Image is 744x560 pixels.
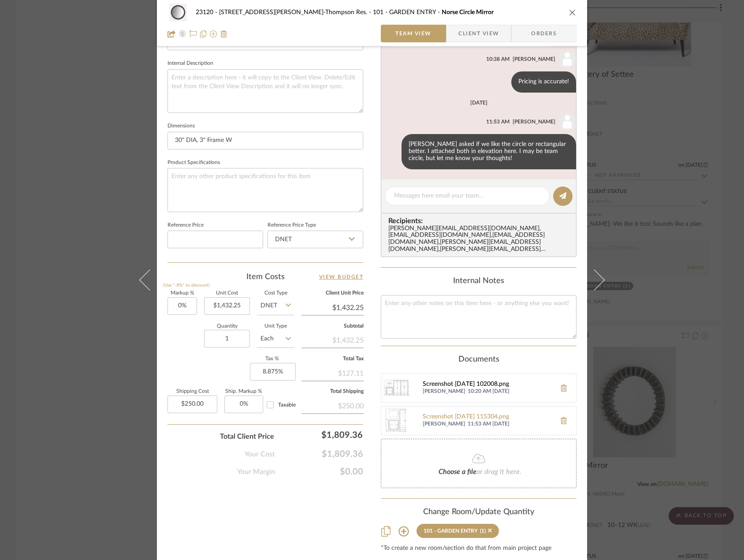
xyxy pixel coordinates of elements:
[257,291,294,295] label: Cost Type
[381,545,577,552] div: *To create a new room/section do that from main project page
[167,223,204,228] label: Reference Price
[301,357,364,361] label: Total Tax
[381,355,577,365] div: Documents
[167,291,197,295] label: Markup %
[204,291,250,295] label: Unit Cost
[513,118,555,126] div: [PERSON_NAME]
[220,30,227,37] img: Remove from project
[381,276,577,286] div: Internal Notes
[486,118,510,126] div: 11:53 AM
[486,55,510,63] div: 10:38 AM
[423,388,465,395] span: [PERSON_NAME]
[301,397,364,413] div: $250.00
[279,426,367,444] div: $1,809.36
[439,468,476,475] span: Choose a file
[402,134,576,169] div: [PERSON_NAME] asked if we like the circle or rectangular better. I attached both in elevation her...
[275,467,363,477] span: $0.00
[167,124,195,128] label: Dimensions
[423,414,551,421] a: Screenshot [DATE] 115304.png
[511,71,576,93] div: Pricing is accurate!
[513,55,555,63] div: [PERSON_NAME]
[278,402,296,407] span: Taxable
[468,421,551,428] span: 11:53 AM [DATE]
[268,223,316,228] label: Reference Price Type
[423,421,465,428] span: [PERSON_NAME]
[301,324,364,329] label: Subtotal
[319,272,364,282] a: View Budget
[558,113,576,131] img: user_avatar.png
[167,132,363,149] input: Enter the dimensions of this item
[220,431,274,442] span: Total Client Price
[196,9,373,15] span: 23120 - [STREET_ADDRESS][PERSON_NAME]-Thompson Res.
[468,388,551,395] span: 10:20 AM [DATE]
[470,100,487,106] div: [DATE]
[204,324,250,329] label: Quantity
[381,374,409,402] img: Screenshot 2025-08-19 102008.png
[381,508,577,517] div: Change Room/Update Quantity
[480,528,486,534] div: (1)
[167,61,213,66] label: Internal Description
[423,381,551,388] a: Screenshot [DATE] 102008.png
[442,9,494,15] span: Norse Circle Mirror
[388,217,573,225] span: Recipients:
[424,528,478,534] div: 101 - GARDEN ENTRY
[569,8,577,16] button: close
[167,4,189,21] img: d15f49e0-5d91-4463-9170-af9ee55a4cff_48x40.jpg
[237,467,275,477] span: Your Margin
[521,25,566,42] span: Orders
[301,291,364,295] label: Client Unit Price
[458,25,499,42] span: Client View
[167,161,220,165] label: Product Specifications
[373,9,442,15] span: 101 - GARDEN ENTRY
[301,389,364,394] label: Total Shipping
[381,407,409,435] img: Screenshot 2025-08-21 115304.png
[388,225,573,254] div: [PERSON_NAME][EMAIL_ADDRESS][DOMAIN_NAME] , [EMAIL_ADDRESS][DOMAIN_NAME] , [EMAIL_ADDRESS][DOMAIN...
[167,272,363,282] div: Item Costs
[224,389,263,394] label: Ship. Markup %
[301,332,364,347] div: $1,432.25
[558,50,576,68] img: user_avatar.png
[301,365,364,381] div: $127.11
[395,25,432,42] span: Team View
[275,449,363,459] span: $1,809.36
[257,324,294,329] label: Unit Type
[250,357,294,361] label: Tax %
[245,449,275,459] span: Your Cost
[167,389,217,394] label: Shipping Cost
[476,468,521,475] span: or drag it here.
